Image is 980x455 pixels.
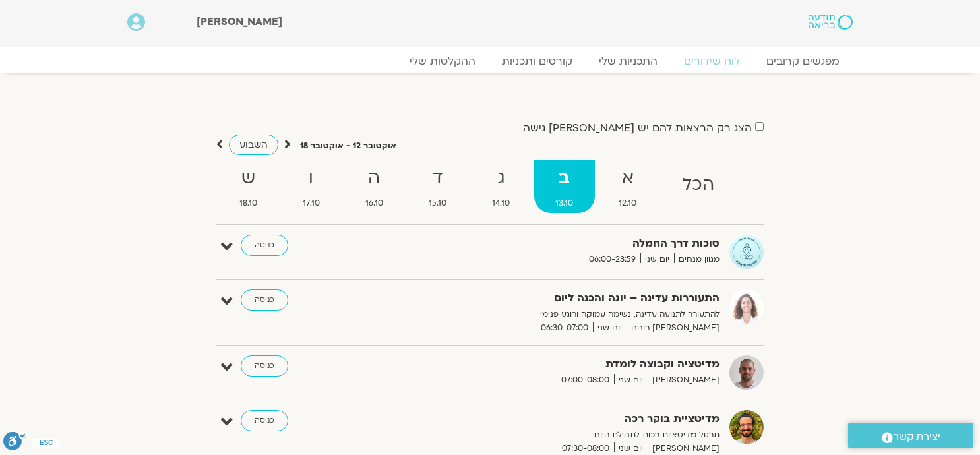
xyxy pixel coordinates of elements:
a: א12.10 [597,160,658,213]
span: [PERSON_NAME] [648,373,720,387]
span: 07:00-08:00 [557,373,614,387]
a: ג14.10 [471,160,532,213]
a: התכניות שלי [586,55,671,68]
a: ד15.10 [407,160,468,213]
span: יום שני [614,373,648,387]
strong: ו [281,164,341,193]
strong: ש [218,164,278,193]
span: 15.10 [407,197,468,210]
span: השבוע [239,138,268,151]
span: [PERSON_NAME] רוחם [627,321,720,335]
span: 18.10 [218,197,278,210]
strong: א [597,164,658,193]
strong: סוכות דרך החמלה [396,235,720,253]
a: השבוע [229,135,278,155]
span: מגוון מנחים [674,253,720,266]
span: 17.10 [281,197,341,210]
p: תרגול מדיטציות רכות לתחילת היום [396,428,720,442]
span: 12.10 [597,197,658,210]
strong: הכל [661,170,736,200]
span: 06:00-23:59 [584,253,640,266]
a: כניסה [241,410,288,431]
a: ב13.10 [534,160,595,213]
a: לוח שידורים [671,55,753,68]
p: אוקטובר 12 - אוקטובר 18 [300,139,396,153]
p: להתעורר לתנועה עדינה, נשימה עמוקה ורוגע פנימי [396,307,720,321]
a: כניסה [241,355,288,377]
a: כניסה [241,235,288,256]
label: הצג רק הרצאות להם יש [PERSON_NAME] גישה [523,122,752,134]
span: יום שני [593,321,627,335]
a: הכל [661,160,736,213]
span: יצירת קשר [893,428,940,446]
span: 06:30-07:00 [536,321,593,335]
a: ה16.10 [344,160,404,213]
a: קורסים ותכניות [489,55,586,68]
strong: ב [534,164,595,193]
strong: ד [407,164,468,193]
a: מפגשים קרובים [753,55,853,68]
strong: התעוררות עדינה – יוגה והכנה ליום [396,289,720,307]
a: ההקלטות שלי [396,55,489,68]
a: ש18.10 [218,160,278,213]
strong: מדיטציית בוקר רכה [396,410,720,428]
a: יצירת קשר [848,423,973,448]
nav: Menu [127,55,853,68]
span: 13.10 [534,197,595,210]
strong: מדיטציה וקבוצה לומדת [396,355,720,373]
span: [PERSON_NAME] [197,15,282,29]
a: ו17.10 [281,160,341,213]
strong: ג [471,164,532,193]
strong: ה [344,164,404,193]
a: כניסה [241,289,288,311]
span: 16.10 [344,197,404,210]
span: יום שני [640,253,674,266]
span: 14.10 [471,197,532,210]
